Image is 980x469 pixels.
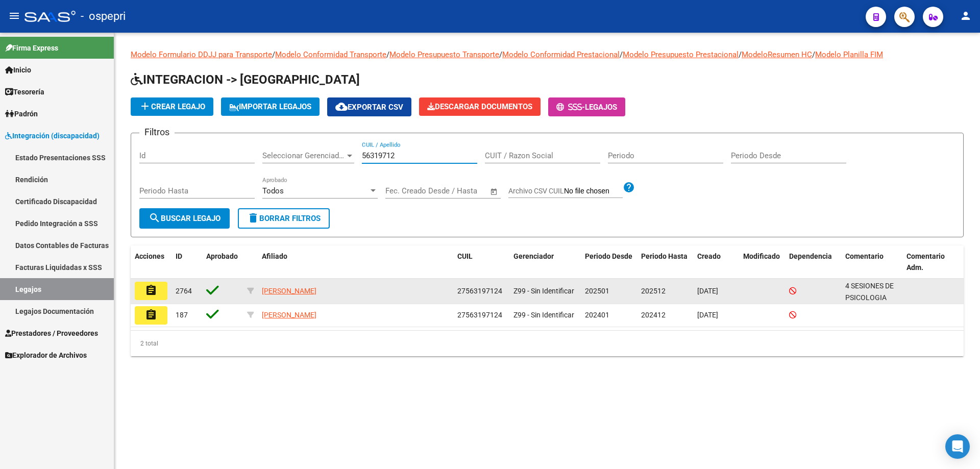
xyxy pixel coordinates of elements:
datatable-header-cell: Modificado [739,245,785,279]
span: 27563197124 [457,311,502,319]
span: Periodo Desde [585,252,632,260]
span: ID [176,252,182,260]
datatable-header-cell: Comentario [841,245,902,279]
span: INTEGRACION -> [GEOGRAPHIC_DATA] [131,72,360,87]
span: Dependencia [789,252,832,260]
mat-icon: assignment [145,284,157,297]
button: Descargar Documentos [419,97,541,116]
a: Modelo Formulario DDJJ para Transporte [131,50,272,59]
datatable-header-cell: Periodo Desde [581,245,637,279]
span: [DATE] [697,287,718,295]
span: Crear Legajo [139,102,205,111]
span: Explorador de Archivos [5,350,87,361]
span: IMPORTAR LEGAJOS [229,102,311,111]
span: Aprobado [206,252,238,260]
span: Buscar Legajo [149,214,220,223]
span: Archivo CSV CUIL [508,187,564,195]
input: Archivo CSV CUIL [564,187,623,196]
span: Acciones [135,252,164,260]
span: Comentario [845,252,884,260]
mat-icon: delete [247,212,259,224]
a: Modelo Presupuesto Transporte [389,50,499,59]
span: Prestadores / Proveedores [5,328,98,339]
span: Borrar Filtros [247,214,321,223]
button: Borrar Filtros [238,208,330,229]
a: Modelo Planilla FIM [815,50,883,59]
div: Open Intercom Messenger [945,434,970,459]
button: IMPORTAR LEGAJOS [221,97,320,116]
span: 202512 [641,287,666,295]
span: Exportar CSV [335,103,403,112]
a: Modelo Presupuesto Prestacional [623,50,739,59]
span: [PERSON_NAME] [262,287,316,295]
span: [DATE] [697,311,718,319]
span: 202401 [585,311,609,319]
mat-icon: assignment [145,309,157,321]
span: Tesorería [5,86,44,97]
datatable-header-cell: Periodo Hasta [637,245,693,279]
span: - [556,103,585,112]
mat-icon: help [623,181,635,193]
button: Exportar CSV [327,97,411,116]
mat-icon: add [139,100,151,112]
span: [PERSON_NAME] [262,311,316,319]
span: Z99 - Sin Identificar [513,311,574,319]
button: Crear Legajo [131,97,213,116]
span: Creado [697,252,721,260]
datatable-header-cell: CUIL [453,245,509,279]
mat-icon: menu [8,10,20,22]
mat-icon: search [149,212,161,224]
datatable-header-cell: Aprobado [202,245,243,279]
input: Fecha inicio [385,186,427,195]
span: Seleccionar Gerenciador [262,151,345,160]
span: 27563197124 [457,287,502,295]
button: Open calendar [488,186,500,198]
h3: Filtros [139,125,175,139]
span: 187 [176,311,188,319]
span: 2764 [176,287,192,295]
span: Z99 - Sin Identificar [513,287,574,295]
datatable-header-cell: Afiliado [258,245,453,279]
mat-icon: cloud_download [335,101,348,113]
span: Inicio [5,64,31,76]
span: - ospepri [81,5,126,28]
span: Legajos [585,103,617,112]
datatable-header-cell: Comentario Adm. [902,245,964,279]
a: ModeloResumen HC [742,50,812,59]
span: Periodo Hasta [641,252,688,260]
span: Padrón [5,108,38,119]
span: Firma Express [5,42,58,54]
datatable-header-cell: Acciones [131,245,171,279]
button: Buscar Legajo [139,208,230,229]
span: Descargar Documentos [427,102,532,111]
span: 202501 [585,287,609,295]
mat-icon: person [960,10,972,22]
button: -Legajos [548,97,625,116]
a: Modelo Conformidad Transporte [275,50,386,59]
div: / / / / / / [131,49,964,356]
datatable-header-cell: Gerenciador [509,245,581,279]
span: Todos [262,186,284,195]
input: Fecha fin [436,186,485,195]
a: Modelo Conformidad Prestacional [502,50,620,59]
span: Afiliado [262,252,287,260]
span: Gerenciador [513,252,554,260]
span: Comentario Adm. [906,252,945,272]
div: 2 total [131,331,964,356]
span: Modificado [743,252,780,260]
span: CUIL [457,252,473,260]
datatable-header-cell: ID [171,245,202,279]
datatable-header-cell: Creado [693,245,739,279]
span: 202412 [641,311,666,319]
span: Integración (discapacidad) [5,130,100,141]
datatable-header-cell: Dependencia [785,245,841,279]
